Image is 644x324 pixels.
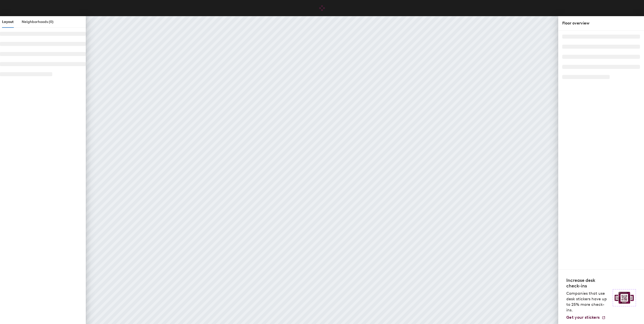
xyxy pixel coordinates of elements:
[2,20,14,24] span: Layout
[566,291,610,313] p: Companies that use desk stickers have up to 25% more check-ins.
[566,278,610,289] h4: Increase desk check-ins
[22,20,53,24] span: Neighborhoods (0)
[562,20,640,26] div: Floor overview
[566,315,606,320] a: Get your stickers
[566,315,600,320] span: Get your stickers
[613,289,636,306] img: Sticker logo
